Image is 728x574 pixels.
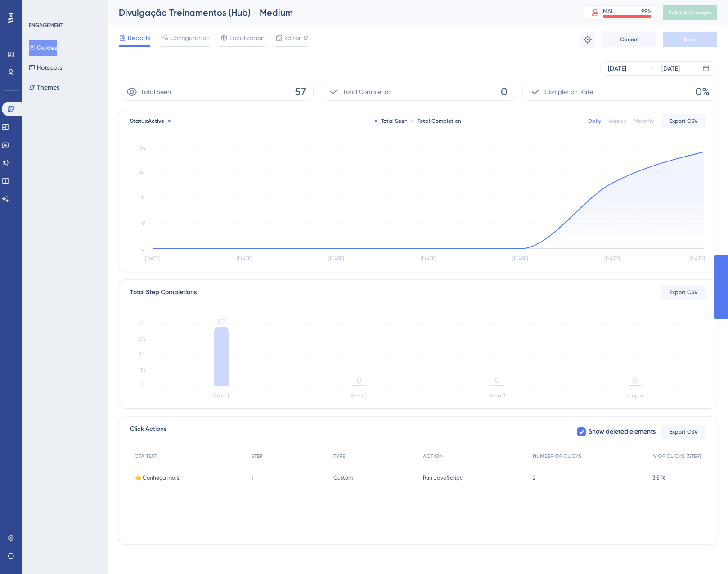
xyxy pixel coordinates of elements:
[29,79,59,95] button: Themes
[333,474,353,481] span: Custom
[423,474,462,481] span: Run JavaScript
[501,85,508,99] span: 0
[634,117,654,125] div: Monthly
[139,351,145,358] tspan: 30
[661,285,706,300] button: Export CSV
[130,424,166,440] span: Click Actions
[661,425,706,439] button: Export CSV
[237,256,252,262] tspan: [DATE]
[495,376,499,385] tspan: 0
[29,40,57,56] button: Guides
[589,426,656,437] span: Show deleted elements
[140,194,145,201] tspan: 18
[661,114,706,128] button: Export CSV
[423,453,443,460] span: ACTION
[140,367,145,373] tspan: 15
[604,256,620,262] tspan: [DATE]
[626,392,643,399] tspan: Step 4
[139,336,145,342] tspan: 45
[603,8,615,15] div: MAU
[512,256,528,262] tspan: [DATE]
[608,117,626,125] div: Weekly
[135,453,157,460] span: CTA TEXT
[684,36,697,43] span: Save
[130,287,197,298] div: Total Step Completions
[489,392,505,399] tspan: Step 3
[411,117,461,125] div: Total Completion
[663,32,717,47] button: Save
[661,63,680,74] div: [DATE]
[170,32,210,43] span: Configuration
[670,428,698,435] span: Export CSV
[141,382,145,389] tspan: 0
[139,320,145,327] tspan: 60
[218,318,225,326] tspan: 57
[135,474,180,481] span: 👈 Conheça mais!
[139,145,145,152] tspan: 36
[139,169,145,175] tspan: 27
[588,117,601,125] div: Daily
[29,59,62,76] button: Hotspots
[670,117,698,125] span: Export CSV
[333,453,345,460] span: TYPE
[351,392,367,399] tspan: Step 2
[641,8,652,15] div: 99 %
[689,256,705,262] tspan: [DATE]
[669,9,712,16] span: Publish Changes
[251,453,263,460] span: STEP
[690,538,717,565] iframe: UserGuiding AI Assistant Launcher
[130,117,164,125] span: Status:
[663,5,717,20] button: Publish Changes
[608,63,626,74] div: [DATE]
[633,376,637,385] tspan: 0
[229,32,265,43] span: Localization
[141,86,171,97] span: Total Seen
[141,246,145,252] tspan: 0
[602,32,656,47] button: Cancel
[375,117,408,125] div: Total Seen
[295,85,306,99] span: 57
[251,474,253,481] span: 1
[695,85,710,99] span: 0%
[148,118,164,124] span: Active
[544,86,593,97] span: Completion Rate
[145,256,160,262] tspan: [DATE]
[670,289,698,296] span: Export CSV
[652,474,665,481] span: 3.51%
[533,453,582,460] span: NUMBER OF CLICKS
[343,86,392,97] span: Total Completion
[357,376,361,385] tspan: 0
[533,474,535,481] span: 2
[142,220,145,226] tspan: 9
[284,32,301,43] span: Editor
[128,32,150,43] span: Reports
[29,22,63,29] div: ENGAGEMENT
[652,453,701,460] span: % OF CLICKS (STEP)
[421,256,436,262] tspan: [DATE]
[620,36,638,43] span: Cancel
[214,392,229,399] tspan: Step 1
[119,6,562,19] div: Divulgação Treinamentos (Hub) - Medium
[328,256,344,262] tspan: [DATE]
